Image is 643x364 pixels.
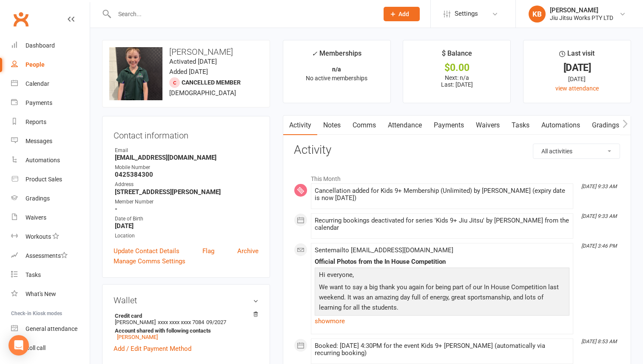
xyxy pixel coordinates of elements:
div: People [26,61,45,68]
div: Gradings [26,195,50,202]
a: Gradings [11,189,90,208]
strong: [EMAIL_ADDRESS][DOMAIN_NAME] [115,154,259,161]
p: Hi everyone, [317,270,567,282]
div: Booked: [DATE] 4:30PM for the event Kids 9+ [PERSON_NAME] (automatically via recurring booking) [315,342,569,357]
a: Comms [347,116,382,135]
a: show more [315,315,569,327]
div: Automations [26,157,60,164]
a: Payments [428,116,470,135]
a: [PERSON_NAME] [117,334,158,340]
i: [DATE] 3:46 PM [581,243,617,249]
a: Notes [317,116,347,135]
a: Dashboard [11,36,90,55]
div: Waivers [26,214,46,221]
span: Sent email to [EMAIL_ADDRESS][DOMAIN_NAME] [315,246,453,254]
div: Jiu Jitsu Works PTY LTD [550,14,613,22]
div: Product Sales [26,176,62,183]
span: Settings [455,4,478,23]
strong: Account shared with following contacts [115,327,254,334]
a: Reports [11,113,90,132]
a: Update Contact Details [114,246,179,256]
a: Flag [202,246,214,256]
p: We want to say a big thank you again for being part of our In House Competition last weekend. It ... [317,282,567,315]
a: Activity [283,116,317,135]
a: Waivers [11,208,90,227]
time: Activated [DATE] [169,58,217,65]
div: Date of Birth [115,215,259,223]
div: [DATE] [531,63,623,72]
div: Address [115,181,259,189]
h3: [PERSON_NAME] [109,47,263,56]
div: Dashboard [26,42,55,49]
span: Add [398,11,409,17]
h3: Contact information [114,127,259,140]
div: Cancellation added for Kids 9+ Membership (Unlimited) by [PERSON_NAME] (expiry date is now [DATE]) [315,187,569,202]
a: General attendance kiosk mode [11,319,90,339]
i: [DATE] 9:33 AM [581,183,617,189]
strong: - [115,205,259,213]
a: view attendance [555,85,599,92]
a: Messages [11,132,90,151]
div: Memberships [312,48,361,64]
strong: n/a [332,66,341,73]
div: KB [529,6,546,23]
a: Payments [11,93,90,113]
div: Email [115,147,259,155]
a: Workouts [11,227,90,246]
i: [DATE] 8:53 AM [581,339,617,344]
div: Roll call [26,344,46,351]
img: image1753425330.png [109,47,162,100]
div: Calendar [26,80,49,87]
div: Recurring bookings deactivated for series 'Kids 9+ Jiu Jitsu' by [PERSON_NAME] from the calendar [315,217,569,231]
li: [PERSON_NAME] [114,311,259,341]
li: This Month [294,170,620,183]
h3: Wallet [114,296,259,305]
i: ✓ [312,50,317,58]
a: Archive [237,246,259,256]
strong: Credit card [115,313,254,319]
div: Tasks [26,271,41,278]
a: Automations [535,116,586,135]
div: $ Balance [442,48,472,63]
div: Payments [26,99,52,106]
strong: [STREET_ADDRESS][PERSON_NAME] [115,188,259,196]
a: Manage Comms Settings [114,256,185,266]
a: Tasks [506,116,535,135]
div: Workouts [26,233,51,240]
a: Product Sales [11,170,90,189]
span: 09/2027 [206,319,226,325]
button: Add [384,7,420,21]
p: Next: n/a Last: [DATE] [411,74,503,88]
a: Waivers [470,116,506,135]
a: Clubworx [10,8,31,30]
div: What's New [26,291,56,297]
p: The official photos from the event are now available on our website: [URL][DOMAIN_NAME] [317,315,567,337]
a: Add / Edit Payment Method [114,344,191,354]
div: Open Intercom Messenger [9,335,29,356]
time: Added [DATE] [169,68,208,76]
a: Automations [11,151,90,170]
strong: 0425384300 [115,171,259,178]
a: Tasks [11,265,90,285]
span: [DEMOGRAPHIC_DATA] [169,89,236,97]
div: General attendance [26,325,77,332]
a: Attendance [382,116,428,135]
a: People [11,55,90,74]
div: [DATE] [531,74,623,84]
div: $0.00 [411,63,503,72]
input: Search... [112,8,373,20]
span: xxxx xxxx xxxx 7084 [158,319,204,325]
div: Reports [26,119,46,125]
a: Assessments [11,246,90,265]
a: Calendar [11,74,90,93]
div: Member Number [115,198,259,206]
a: Roll call [11,339,90,358]
div: Location [115,232,259,240]
div: Messages [26,138,52,144]
div: Official Photos from the In House Competition [315,258,569,265]
div: Last visit [559,48,595,63]
div: [PERSON_NAME] [550,6,613,14]
span: Cancelled member [182,79,241,86]
div: Mobile Number [115,164,259,172]
a: What's New [11,285,90,304]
